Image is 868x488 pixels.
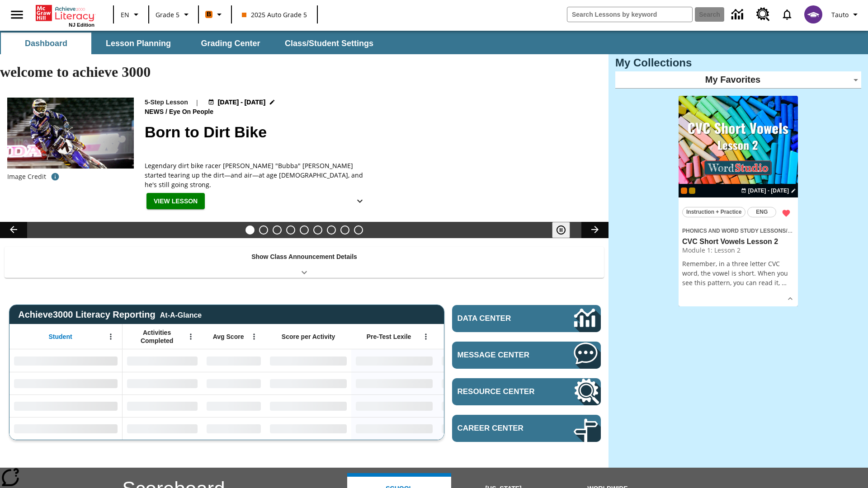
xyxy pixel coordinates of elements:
button: Pause [552,222,570,238]
button: Open Menu [184,330,198,343]
span: EN [121,10,129,19]
span: Data Center [458,314,543,323]
button: Grading Center [185,33,276,54]
button: Aug 20 - Aug 20 Choose Dates [739,187,798,195]
button: View Lesson [146,193,205,210]
button: Slide 6 Pre-release lesson [313,225,322,235]
div: My Favorites [615,71,861,89]
span: Phonics and Word Study Lessons [682,228,786,234]
button: Slide 5 One Idea, Lots of Hard Work [300,225,309,235]
button: Credit: Rick Scuteri/AP Images [46,169,64,185]
a: Notifications [775,3,799,26]
button: Select a new avatar [799,3,828,26]
span: Score per Activity [282,333,335,341]
button: Grade: Grade 5, Select a grade [152,6,195,23]
div: No Data, [202,417,265,440]
a: Data Center [726,2,751,27]
button: Instruction + Practice [682,207,745,217]
span: ENG [756,207,768,217]
div: Home [36,3,94,28]
img: avatar image [804,5,822,23]
p: Show Class Announcement Details [251,252,357,262]
span: [DATE] - [DATE] [748,187,789,195]
span: / [165,108,167,115]
div: No Data, [202,394,265,417]
span: Message Center [458,351,547,360]
button: ENG [747,207,776,217]
span: [DATE] - [DATE] [218,98,265,107]
button: Remove from Favorites [778,205,794,221]
input: search field [567,7,692,22]
span: Tauto [831,10,849,19]
div: No Data, [437,372,523,394]
button: Slide 4 What's the Big Idea? [286,225,295,235]
div: Current Class [681,188,687,194]
div: Legendary dirt bike racer [PERSON_NAME] "Bubba" [PERSON_NAME] started tearing up the dirt—and air... [145,161,371,189]
span: B [207,9,211,20]
span: Topic: Phonics and Word Study Lessons/CVC Short Vowels [682,225,794,235]
span: Instruction + Practice [686,207,741,217]
button: Open Menu [247,330,261,343]
span: Activities Completed [127,328,187,345]
div: Show Class Announcement Details [5,247,604,278]
div: Pause [552,222,579,238]
h3: CVC Short Vowels Lesson 2 [682,237,794,247]
button: Boost Class color is orange. Change class color [202,6,228,23]
img: Motocross racer James Stewart flies through the air on his dirt bike. [7,98,134,169]
div: At-A-Glance [160,310,202,319]
div: No Data, [123,417,202,440]
div: No Data, [202,372,265,394]
button: Open Menu [419,330,433,343]
span: / [786,226,792,235]
div: No Data, [123,349,202,372]
span: … [782,278,787,287]
button: Slide 3 Taking Movies to the X-Dimension [273,225,282,235]
button: Dashboard [1,33,91,54]
a: Resource Center, Will open in new tab [452,378,601,405]
span: CVC Short Vowels [788,228,835,234]
span: NJ Edition [69,22,94,28]
div: No Data, [123,394,202,417]
span: Achieve3000 Literacy Reporting [18,310,202,320]
h2: Born to Dirt Bike [145,121,598,144]
div: No Data, [202,349,265,372]
button: Slide 7 Career Lesson [327,225,336,235]
span: Student [49,333,72,341]
button: Lesson carousel, Next [581,222,609,238]
button: Language: EN, Select a language [117,6,146,23]
div: No Data, [437,417,523,440]
span: 2025 Auto Grade 5 [242,10,307,19]
h3: My Collections [615,56,861,69]
span: Eye On People [169,107,215,117]
button: Show Details [783,292,797,305]
span: Career Center [458,424,547,433]
button: Slide 1 Born to Dirt Bike [245,225,255,235]
a: Resource Center, Will open in new tab [751,2,775,27]
button: Lesson Planning [93,33,184,54]
div: No Data, [437,349,523,372]
p: Remember, in a three letter CVC word, the vowel is short. When you see this pattern, you can read... [682,259,794,287]
div: No Data, [123,372,202,394]
span: Resource Center [458,387,547,396]
span: Avg Score [213,333,244,341]
p: Image Credit [7,172,46,181]
span: Legendary dirt bike racer James "Bubba" Stewart started tearing up the dirt—and air—at age 4, and... [145,161,371,189]
button: Aug 19 - Aug 19 Choose Dates [206,98,278,107]
button: Profile/Settings [828,6,864,23]
button: Slide 8 Making a Difference for the Planet [340,225,349,235]
p: 5-Step Lesson [145,98,188,107]
div: No Data, [437,394,523,417]
a: Home [36,4,94,22]
div: lesson details [679,96,798,307]
a: Data Center [452,305,601,332]
button: Open Menu [104,330,118,343]
button: Slide 9 Sleepless in the Animal Kingdom [354,225,363,235]
span: Grade 5 [156,10,179,19]
span: Pre-Test Lexile [367,333,411,341]
button: Slide 2 Cars of the Future? [259,225,268,235]
div: New 2025 class [689,188,695,194]
button: Class/Student Settings [278,33,381,54]
a: Career Center [452,415,601,442]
